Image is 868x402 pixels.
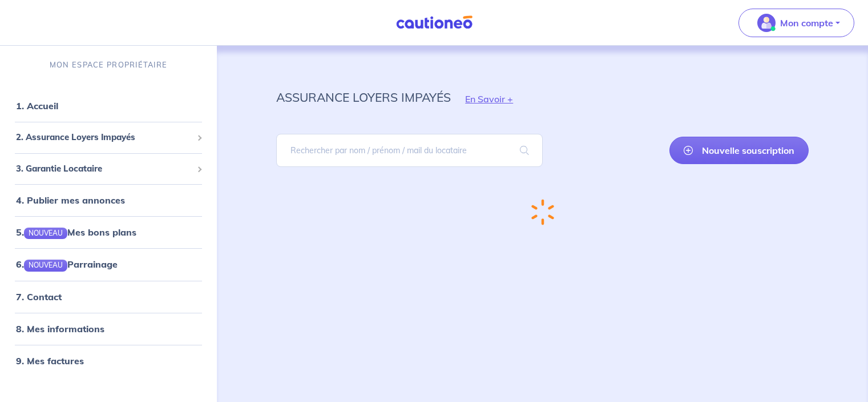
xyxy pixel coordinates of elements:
p: MON ESPACE PROPRIÉTAIRE [50,59,167,70]
div: 3. Garantie Locataire [5,158,212,180]
div: 4. Publier mes annonces [5,189,212,212]
a: 4. Publier mes annonces [16,194,125,206]
span: 2. Assurance Loyers Impayés [16,131,192,144]
a: 6.NOUVEAUParrainage [16,258,118,270]
a: Nouvelle souscription [669,137,809,164]
img: loading-spinner [531,199,554,225]
a: 7. Contact [16,291,62,303]
div: 1. Accueil [5,94,212,117]
button: illu_account_valid_menu.svgMon compte [738,9,854,37]
button: En Savoir + [451,82,527,116]
div: 8. Mes informations [5,317,212,340]
span: 3. Garantie Locataire [16,162,192,176]
div: 9. Mes factures [5,349,212,372]
input: Rechercher par nom / prénom / mail du locataire [276,134,542,167]
p: Mon compte [780,16,833,30]
a: 1. Accueil [16,100,58,112]
div: 2. Assurance Loyers Impayés [5,126,212,149]
div: 5.NOUVEAUMes bons plans [5,221,212,244]
div: 7. Contact [5,285,212,308]
div: 6.NOUVEAUParrainage [5,253,212,276]
img: illu_account_valid_menu.svg [757,14,776,32]
a: 8. Mes informations [16,323,104,335]
a: 9. Mes factures [16,355,84,367]
img: Cautioneo [391,15,477,30]
a: 5.NOUVEAUMes bons plans [16,226,136,238]
p: assurance loyers impayés [276,87,451,108]
span: search [506,134,543,166]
